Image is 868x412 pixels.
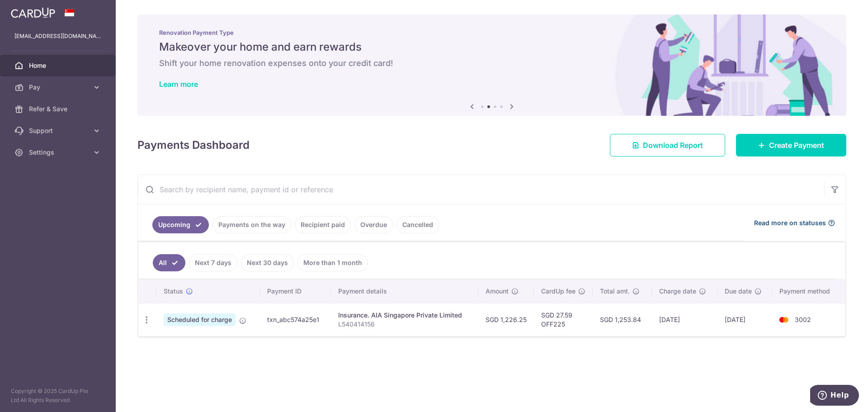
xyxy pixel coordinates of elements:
[295,216,351,233] a: Recipient paid
[769,140,824,151] span: Create Payment
[659,287,696,296] span: Charge date
[396,216,439,233] a: Cancelled
[14,32,101,41] p: [EMAIL_ADDRESS][DOMAIN_NAME]
[775,314,793,325] img: Bank Card
[772,279,845,303] th: Payment method
[137,137,250,153] h4: Payments Dashboard
[241,254,294,271] a: Next 30 days
[795,316,811,323] span: 3002
[486,287,509,296] span: Amount
[338,320,471,329] p: L540414156
[159,40,825,54] h5: Makeover your home and earn rewards
[152,216,209,233] a: Upcoming
[138,175,824,204] input: Search by recipient name, payment id or reference
[725,287,752,296] span: Due date
[717,303,772,336] td: [DATE]
[643,140,703,151] span: Download Report
[534,303,593,336] td: SGD 27.59 OFF225
[338,311,471,320] div: Insurance. AIA Singapore Private Limited
[164,287,183,296] span: Status
[153,254,185,271] a: All
[354,216,393,233] a: Overdue
[260,303,331,336] td: txn_abc574a25e1
[189,254,237,271] a: Next 7 days
[754,218,826,227] span: Read more on statuses
[600,287,630,296] span: Total amt.
[260,279,331,303] th: Payment ID
[29,126,89,135] span: Support
[610,134,725,156] a: Download Report
[297,254,368,271] a: More than 1 month
[331,279,478,303] th: Payment details
[593,303,652,336] td: SGD 1,253.84
[164,313,236,326] span: Scheduled for charge
[212,216,291,233] a: Payments on the way
[541,287,576,296] span: CardUp fee
[159,58,825,69] h6: Shift your home renovation expenses onto your credit card!
[159,80,198,89] a: Learn more
[137,14,846,116] img: Renovation banner
[29,104,89,114] span: Refer & Save
[159,29,825,36] p: Renovation Payment Type
[810,385,859,407] iframe: Opens a widget where you can find more information
[478,303,534,336] td: SGD 1,226.25
[754,218,835,227] a: Read more on statuses
[11,7,55,18] img: CardUp
[29,61,89,70] span: Home
[29,83,89,92] span: Pay
[652,303,717,336] td: [DATE]
[736,134,846,156] a: Create Payment
[29,148,89,157] span: Settings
